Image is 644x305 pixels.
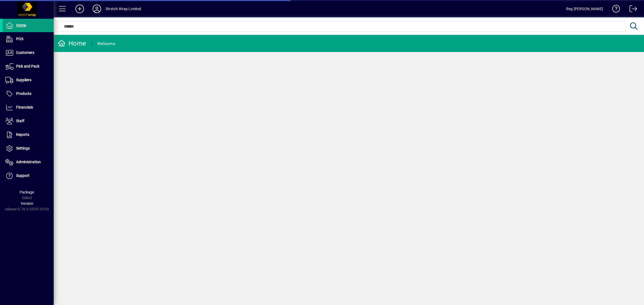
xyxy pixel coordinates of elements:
[3,114,54,128] a: Staff
[88,4,105,14] button: Profile
[608,1,620,18] a: Knowledge Base
[58,39,86,48] div: Home
[97,39,115,48] div: Welcome
[16,119,24,123] span: Staff
[16,146,30,150] span: Settings
[16,132,29,137] span: Reports
[16,50,34,55] span: Customers
[3,128,54,142] a: Reports
[16,105,33,109] span: Financials
[3,73,54,87] a: Suppliers
[3,101,54,114] a: Financials
[3,155,54,169] a: Administration
[3,46,54,59] a: Customers
[625,1,637,18] a: Logout
[16,23,26,27] span: Home
[71,4,88,14] button: Add
[21,201,33,206] span: Version
[16,64,39,68] span: Pick and Pack
[3,169,54,183] a: Support
[566,5,603,13] div: Reg [PERSON_NAME]
[16,173,30,178] span: Support
[3,60,54,73] a: Pick and Pack
[3,87,54,101] a: Products
[20,190,34,194] span: Package
[16,78,31,82] span: Suppliers
[16,160,41,164] span: Administration
[16,91,31,96] span: Products
[3,32,54,46] a: POS
[16,37,23,41] span: POS
[105,5,141,13] div: Stretch Wrap Limited
[3,142,54,155] a: Settings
